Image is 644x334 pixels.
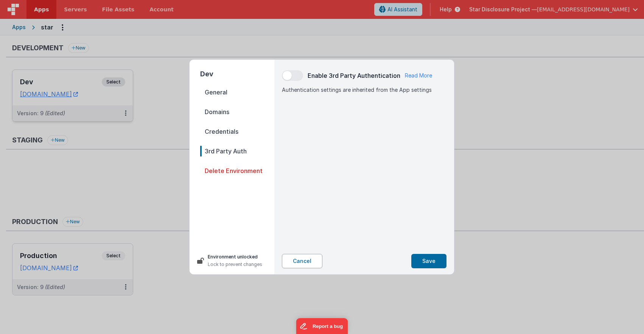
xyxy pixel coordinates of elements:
[200,107,274,117] span: Domains
[308,72,400,79] span: Enable 3rd Party Authentication
[200,146,274,156] span: 3rd Party Auth
[200,87,274,97] span: General
[405,72,432,79] a: Read More
[208,253,262,261] p: Environment unlocked
[411,254,446,268] button: Save
[296,318,348,334] iframe: Marker.io feedback button
[200,126,274,137] span: Credentials
[282,81,446,93] h5: Authentication settings are inherited from the App settings
[200,69,274,79] h2: Dev
[200,165,274,176] span: Delete Environment
[282,254,322,268] button: Cancel
[208,261,262,268] p: Lock to prevent changes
